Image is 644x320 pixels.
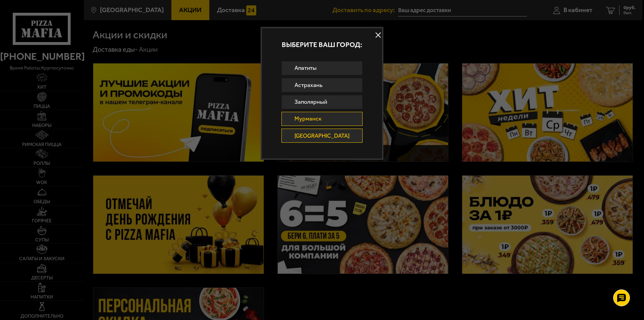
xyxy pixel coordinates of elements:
[262,41,382,48] p: Выберите ваш город:
[281,78,363,92] a: Астрахань
[281,129,363,143] a: [GEOGRAPHIC_DATA]
[281,61,363,75] a: Апатиты
[281,112,363,126] a: Мурманск
[281,95,363,109] a: Заполярный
